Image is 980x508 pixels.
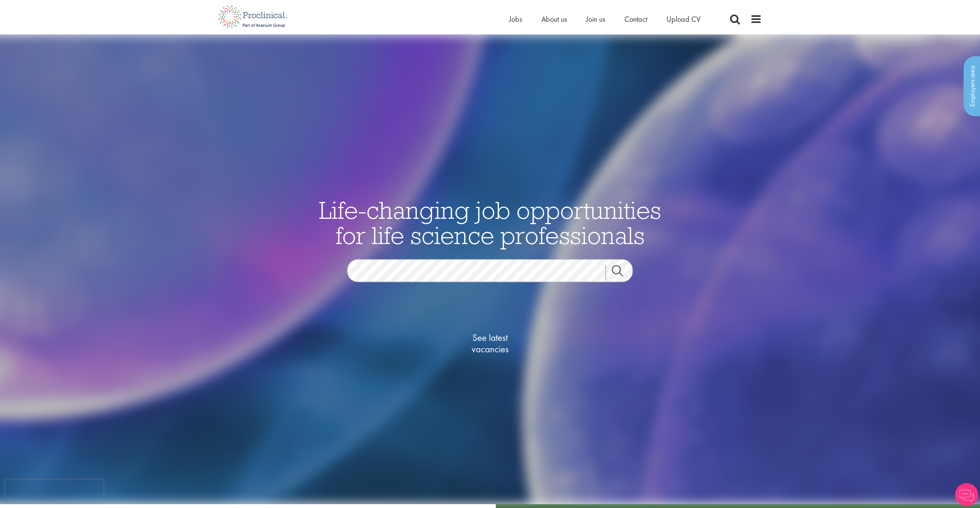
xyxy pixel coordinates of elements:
img: Chatbot [955,483,978,506]
iframe: reCAPTCHA [5,480,103,503]
span: See latest vacancies [452,332,528,355]
a: About us [541,14,567,24]
a: See latestvacancies [452,301,528,386]
a: Contact [624,14,647,24]
a: Job search submit button [606,265,639,280]
span: Life-changing job opportunities for life science professionals [319,195,661,251]
a: Jobs [509,14,522,24]
a: Upload CV [666,14,701,24]
a: Join us [586,14,605,24]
